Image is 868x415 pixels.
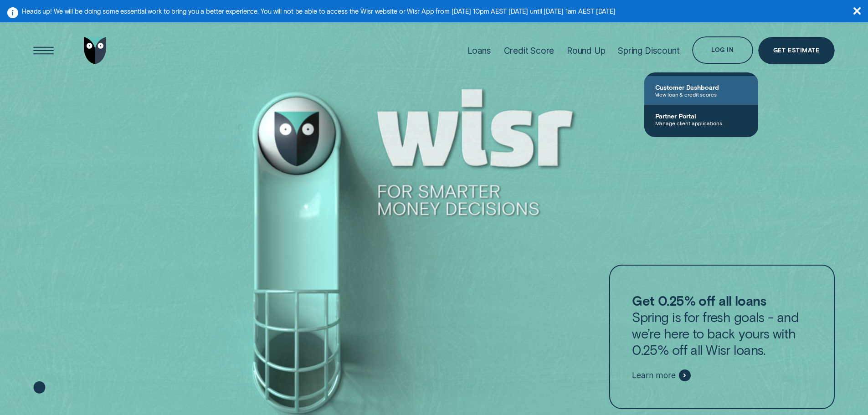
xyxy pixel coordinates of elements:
div: Loans [467,46,491,56]
a: Spring Discount [618,20,679,81]
div: Round Up [567,46,606,56]
span: View loan & credit scores [655,91,747,97]
img: Wisr [84,37,107,64]
a: Credit Score [504,20,555,81]
strong: Get 0.25% off all loans [632,292,766,308]
a: Get Estimate [758,37,835,64]
span: Manage client applications [655,120,747,126]
a: Round Up [567,20,606,81]
a: Loans [467,20,491,81]
div: Spring Discount [618,46,679,56]
button: Open Menu [30,37,57,64]
a: Partner PortalManage client applications [644,105,758,133]
a: Go to home page [82,20,109,81]
a: Customer DashboardView loan & credit scores [644,76,758,105]
p: Spring is for fresh goals - and we’re here to back yours with 0.25% off all Wisr loans. [632,292,812,358]
button: Log in [692,36,753,64]
span: Learn more [632,370,675,380]
a: Get 0.25% off all loansSpring is for fresh goals - and we’re here to back yours with 0.25% off al... [609,265,834,410]
div: Credit Score [504,46,555,56]
span: Customer Dashboard [655,83,747,91]
span: Partner Portal [655,112,747,120]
